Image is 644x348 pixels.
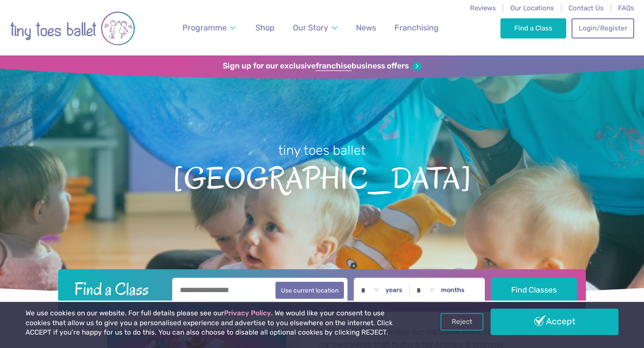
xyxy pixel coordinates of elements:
span: Our Story [293,23,328,32]
a: News [352,18,380,38]
a: Accept [491,309,619,335]
span: [GEOGRAPHIC_DATA] [16,159,628,195]
img: tiny toes ballet [10,6,135,51]
a: Our Story [289,18,342,38]
a: Contact Us [568,4,604,12]
a: Login/Register [572,18,634,38]
a: Franchising [390,18,443,38]
label: years [386,286,402,294]
small: tiny toes ballet [278,143,366,158]
h2: Find a Class [67,278,166,300]
a: Reviews [470,4,496,12]
a: Sign up for our exclusivefranchisebusiness offers [223,61,421,71]
span: Franchising [394,23,439,32]
span: News [356,23,376,32]
a: Programme [178,18,240,38]
label: months [441,286,465,294]
a: FAQs [618,4,634,12]
span: Programme [182,23,227,32]
a: Privacy Policy [224,309,271,317]
a: Find a Class [500,18,566,38]
button: Find Classes [491,278,577,303]
a: Our Locations [510,4,554,12]
a: Reject [441,313,483,330]
p: We use cookies on our website. For full details please see our . We would like your consent to us... [25,309,411,338]
strong: franchise [316,61,352,71]
span: Shop [255,23,275,32]
button: Use current location [275,282,344,299]
a: Shop [251,18,279,38]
